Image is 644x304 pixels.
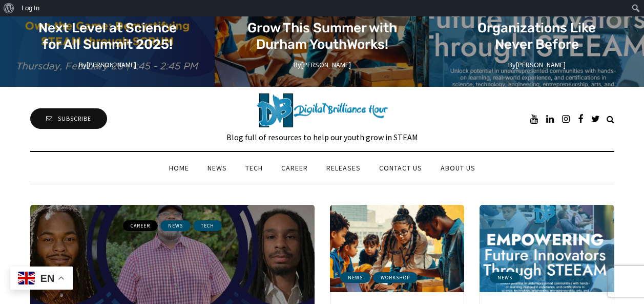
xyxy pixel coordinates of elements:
[431,162,485,174] a: About us
[160,162,198,174] a: Home
[198,162,236,174] a: News
[193,220,222,232] a: Tech
[370,162,431,174] a: Contact us
[607,114,614,124] a: Search toggle
[272,162,317,174] a: Career
[226,130,418,144] div: Blog full of resources to help our youth grow in STEAM
[40,273,55,284] span: en
[490,272,520,283] a: News
[87,60,136,69] a: [PERSON_NAME]
[516,60,566,69] a: [PERSON_NAME]
[508,60,566,69] span: By
[294,60,351,69] span: By
[317,162,370,174] a: Releases
[79,60,136,69] span: By
[247,3,397,53] a: Get Paid to Learn and Grow This Summer with Durham YouthWorks!
[256,93,388,128] img: Digital Brilliance Blog
[160,220,191,232] a: News
[340,272,370,283] a: News
[18,272,35,284] img: en
[236,162,272,174] a: Tech
[30,108,107,129] a: Subscribe
[373,272,418,283] a: Workshop
[123,220,158,232] a: Career
[301,60,351,69] a: [PERSON_NAME]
